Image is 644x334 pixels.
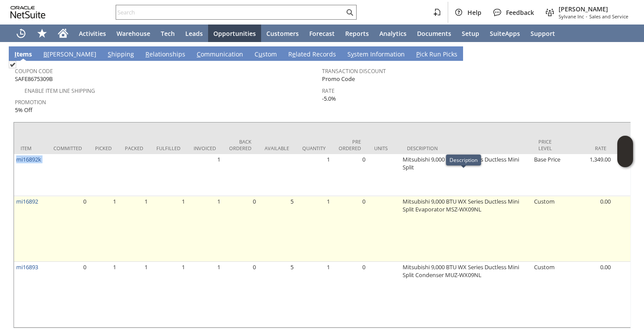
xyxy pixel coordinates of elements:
[565,196,613,262] td: 0.00
[213,29,256,38] span: Opportunities
[15,75,53,83] span: SAFE8675309B
[265,145,289,151] div: Available
[118,196,150,262] td: 1
[106,50,136,60] a: Shipping
[538,138,558,151] div: Price Level
[223,196,258,262] td: 0
[187,262,223,327] td: 1
[118,262,150,327] td: 1
[456,25,485,42] a: Setup
[531,29,555,38] span: Support
[11,25,32,42] a: Recent Records
[619,48,630,59] a: Unrolled view on
[400,262,532,327] td: Mitsubishi 9,000 BTU WX Series Ductless Mini Split Condenser MUZ-WX09NL
[296,196,332,262] td: 1
[12,50,34,60] a: Items
[79,29,106,38] span: Activities
[296,154,332,196] td: 1
[304,25,340,42] a: Forecast
[194,145,216,151] div: Invoiced
[53,25,74,42] a: Home
[180,25,208,42] a: Leads
[252,50,279,60] a: Custom
[197,50,201,58] span: C
[223,262,258,327] td: 0
[414,50,460,60] a: Pick Run Picks
[16,263,38,271] a: mi16893
[332,196,368,262] td: 0
[565,262,613,327] td: 0.00
[156,145,180,151] div: Fulfilled
[400,196,532,262] td: Mitsubishi 9,000 BTU WX Series Ductless Mini Split Evaporator MSZ-WX09NL
[187,196,223,262] td: 1
[309,29,335,38] span: Forecast
[506,8,534,17] span: Feedback
[407,145,525,151] div: Description
[185,29,203,38] span: Leads
[47,196,88,262] td: 0
[449,156,478,164] div: Description
[559,13,584,20] span: Sylvane Inc
[571,145,606,151] div: Rate
[43,50,47,58] span: B
[617,136,633,167] iframe: Click here to launch Oracle Guided Learning Help Panel
[74,25,111,42] a: Activities
[16,28,26,39] svg: Recent Records
[339,138,361,151] div: Pre Ordered
[332,262,368,327] td: 0
[340,25,374,42] a: Reports
[345,29,369,38] span: Reports
[332,154,368,196] td: 0
[21,145,40,151] div: Item
[258,196,296,262] td: 5
[467,8,481,17] span: Help
[261,25,304,42] a: Customers
[266,29,299,38] span: Customers
[417,29,451,38] span: Documents
[15,106,32,114] span: 5% Off
[88,262,118,327] td: 1
[41,50,99,60] a: B[PERSON_NAME]
[145,50,149,58] span: R
[47,262,88,327] td: 0
[14,50,17,58] span: I
[322,95,336,103] span: -5.0%
[195,50,245,60] a: Communication
[111,25,156,42] a: Warehouse
[53,145,82,151] div: Committed
[15,98,46,106] a: Promotion
[525,25,560,42] a: Support
[15,67,53,75] a: Coupon Code
[37,28,47,39] svg: Shortcuts
[9,61,16,68] img: Checked
[559,5,628,13] span: [PERSON_NAME]
[617,152,633,168] span: Oracle Guided Learning Widget. To move around, please hold and drag
[292,50,296,58] span: e
[150,196,187,262] td: 1
[116,7,344,18] input: Search
[344,7,355,18] svg: Search
[412,25,456,42] a: Documents
[485,25,525,42] a: SuiteApps
[32,25,53,42] div: Shortcuts
[345,50,407,60] a: System Information
[322,87,335,95] a: Rate
[286,50,338,60] a: Related Records
[108,50,111,58] span: S
[490,29,520,38] span: SuiteApps
[161,29,175,38] span: Tech
[150,262,187,327] td: 1
[229,138,251,151] div: Back Ordered
[11,6,46,18] svg: logo
[400,154,532,196] td: Mitsubishi 9,000 BTU WX Series Ductless Mini Split
[58,28,68,39] svg: Home
[565,154,613,196] td: 1,349.00
[16,155,41,163] a: mi16892k
[117,29,150,38] span: Warehouse
[95,145,112,151] div: Picked
[156,25,180,42] a: Tech
[296,262,332,327] td: 1
[322,67,386,75] a: Transaction Discount
[25,87,95,95] a: Enable Item Line Shipping
[322,75,355,83] span: Promo Code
